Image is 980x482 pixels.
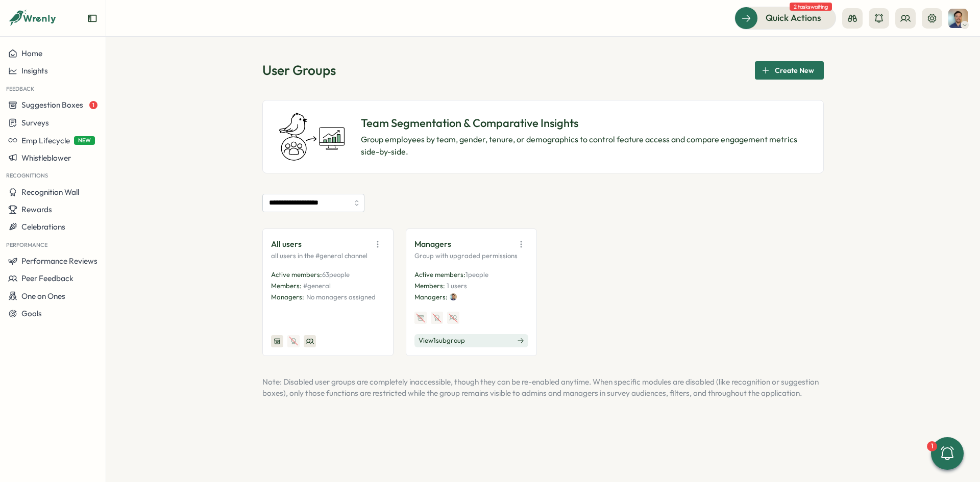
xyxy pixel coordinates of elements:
button: 1 [931,437,964,470]
span: Whistleblower [21,153,71,163]
span: Suggestion Boxes [21,100,83,110]
span: 1 [89,101,97,109]
span: Insights [21,66,48,75]
p: All users [271,238,302,250]
span: Active members: [414,270,465,278]
p: Managers: [414,293,448,302]
span: Members: [414,282,445,290]
span: Quick Actions [766,11,821,24]
p: No managers assigned [306,293,376,302]
span: Peer Feedback [21,273,73,283]
span: Active members: [271,270,322,278]
p: Managers [414,238,451,250]
button: Expand sidebar [87,13,97,23]
span: Create New [775,62,814,79]
span: 2 tasks waiting [790,3,832,11]
span: Home [21,48,42,58]
span: Goals [21,309,42,318]
span: 1 users [447,282,467,290]
span: Recognition Wall [21,187,79,197]
button: View1subgroup [414,334,528,347]
p: Group with upgraded permissions [414,251,528,261]
span: 1 people [465,270,488,278]
p: all users in the #general channel [271,251,385,261]
p: Team Segmentation & Comparative Insights [361,115,807,131]
img: Drake [450,293,457,300]
span: Celebrations [21,222,65,232]
button: Create New [755,61,824,80]
img: Drake [948,9,968,28]
span: Performance Reviews [21,256,97,266]
span: NEW [74,136,95,145]
p: Note: Disabled user groups are completely inaccessible, though they can be re-enabled anytime. Wh... [262,376,824,399]
span: View 1 sub group [419,336,465,345]
span: Emp Lifecycle [21,136,70,145]
h1: User Groups [262,61,336,79]
div: 1 [927,441,937,451]
span: One on Ones [21,291,65,301]
button: Quick Actions [734,7,836,29]
span: Members: [271,282,302,290]
p: Group employees by team, gender, tenure, or demographics to control feature access and compare en... [361,133,807,159]
span: Surveys [21,118,49,128]
span: #general [303,282,331,290]
span: Rewards [21,205,52,214]
span: 63 people [322,270,350,278]
p: Managers: [271,293,304,302]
